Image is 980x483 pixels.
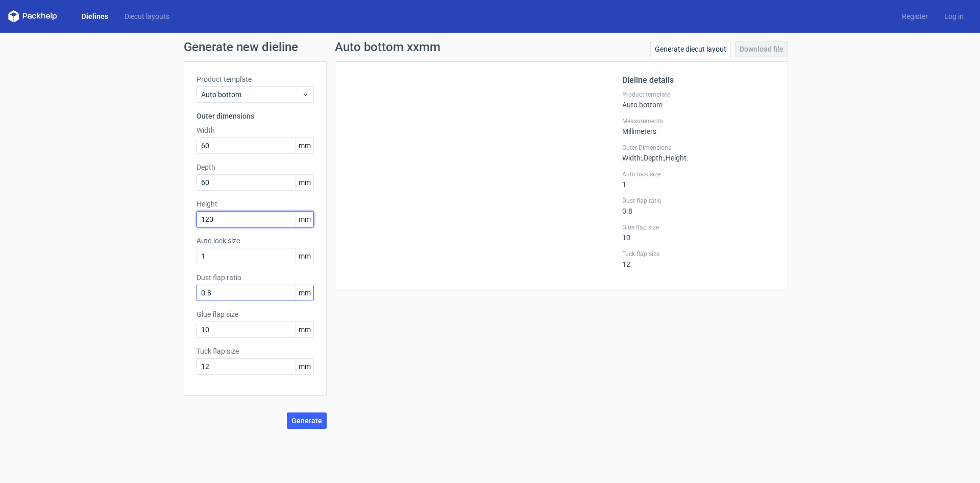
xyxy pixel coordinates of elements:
[622,117,775,125] label: Measurements
[197,236,314,246] label: Auto lock size
[622,117,775,135] div: Millimeters
[197,162,314,172] label: Depth
[335,41,440,53] h1: Auto bottom xxmm
[116,11,178,21] a: Diecut layouts
[201,89,302,100] span: Auto bottom
[650,41,731,57] a: Generate diecut layout
[197,309,314,319] label: Glue flap size
[622,170,775,189] div: 1
[296,322,313,337] span: mm
[622,223,775,232] label: Glue flap size
[197,125,314,135] label: Width
[197,111,314,121] h3: Outer dimensions
[296,285,313,301] span: mm
[894,11,936,21] a: Register
[296,138,313,153] span: mm
[296,212,313,227] span: mm
[642,154,664,162] span: , Depth :
[197,199,314,209] label: Height
[622,197,775,205] label: Dust flap ratio
[622,170,775,178] label: Auto lock size
[622,144,775,152] label: Outer Dimensions
[184,41,796,53] h1: Generate new dieline
[622,154,642,162] span: Width :
[291,417,322,424] span: Generate
[296,248,313,264] span: mm
[296,175,313,190] span: mm
[73,11,116,21] a: Dielines
[197,74,314,84] label: Product template
[197,346,314,356] label: Tuck flap size
[622,250,775,268] div: 12
[622,197,775,215] div: 0.8
[622,250,775,258] label: Tuck flap size
[622,74,775,86] h2: Dieline details
[287,412,327,429] button: Generate
[622,223,775,242] div: 10
[664,154,688,162] span: , Height :
[936,11,972,21] a: Log in
[622,90,775,99] label: Product template
[622,90,775,109] div: Auto bottom
[197,272,314,283] label: Dust flap ratio
[296,359,313,374] span: mm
